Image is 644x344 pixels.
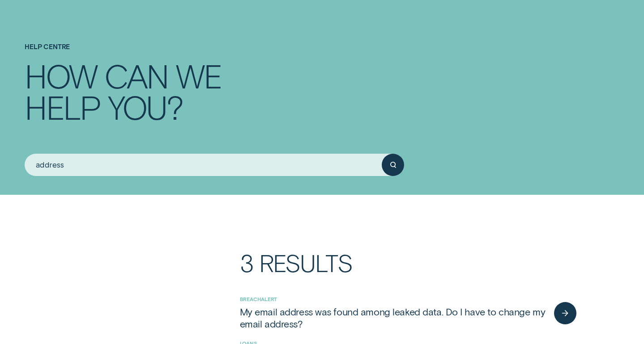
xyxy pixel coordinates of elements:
[240,306,550,330] a: My email address was found among leaked data. Do I have to change my email address?
[240,251,576,291] h3: 3 Results
[108,91,183,122] div: you?
[25,154,382,176] input: Search for anything...
[240,296,277,302] a: BreachAlert
[25,91,100,122] div: help
[25,60,97,91] div: How
[25,60,619,154] h4: How can we help you?
[104,60,168,91] div: can
[25,9,619,60] h1: Help Centre
[382,154,404,176] button: Submit your search query.
[176,60,221,91] div: we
